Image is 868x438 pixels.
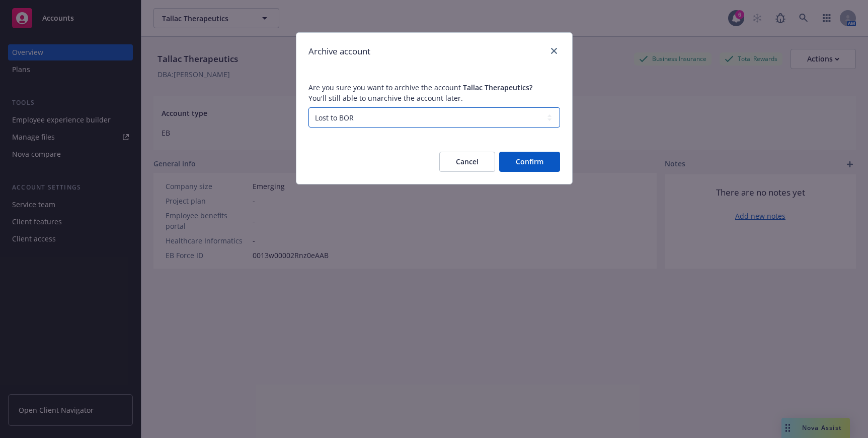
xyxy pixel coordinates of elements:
button: Confirm [499,152,560,172]
span: Are you sure you want to archive the account [308,83,560,103]
a: close [548,45,560,57]
h1: Archive account [308,45,370,58]
span: You'll still able to unarchive the account later. [308,93,560,103]
button: Cancel [439,152,495,172]
span: Tallac Therapeutics ? [463,83,532,92]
